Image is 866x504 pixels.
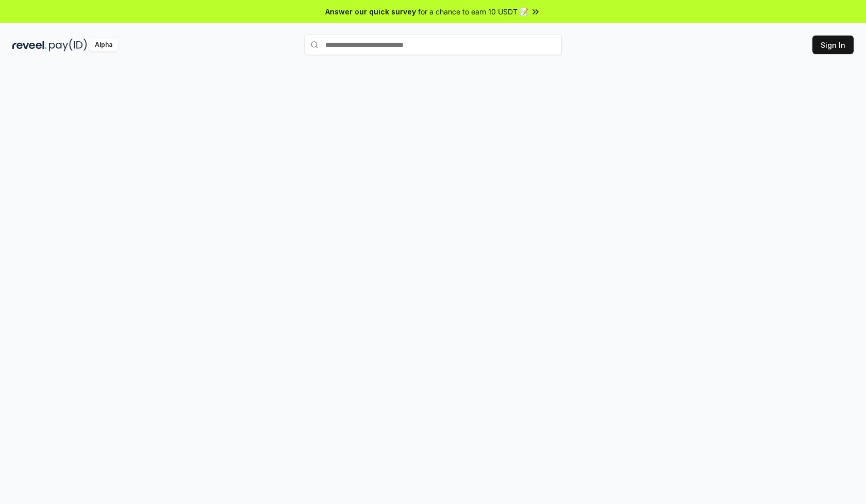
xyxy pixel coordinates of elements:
[49,39,87,51] img: pay_id
[325,6,416,17] span: Answer our quick survey
[89,39,118,51] div: Alpha
[12,39,47,51] img: reveel_dark
[812,36,854,54] button: Sign In
[418,6,528,17] span: for a chance to earn 10 USDT 📝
